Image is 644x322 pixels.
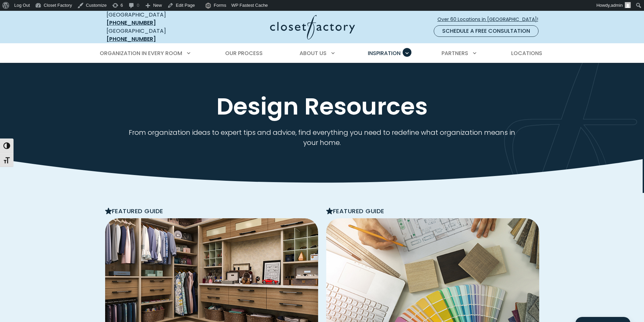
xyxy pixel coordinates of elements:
span: Organization in Every Room [100,49,182,57]
a: Schedule a Free Consultation [434,25,539,37]
a: [PHONE_NUMBER] [106,19,156,27]
p: Featured Guide [105,206,318,216]
p: From organization ideas to expert tips and advice, find everything you need to redefine what orga... [123,127,521,148]
nav: Primary Menu [95,44,549,63]
span: admin [611,3,623,8]
a: Over 60 Locations in [GEOGRAPHIC_DATA]! [437,14,544,25]
span: Over 60 Locations in [GEOGRAPHIC_DATA]! [437,16,544,23]
span: Partners [442,49,468,57]
div: [GEOGRAPHIC_DATA] [106,11,205,27]
div: [GEOGRAPHIC_DATA] [106,27,205,43]
p: Featured Guide [326,206,539,216]
a: [PHONE_NUMBER] [106,35,156,43]
img: Closet Factory Logo [270,15,355,40]
span: Locations [511,49,542,57]
span: About Us [300,49,327,57]
h1: Design Resources [105,94,539,119]
span: Inspiration [368,49,401,57]
span: Our Process [225,49,263,57]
